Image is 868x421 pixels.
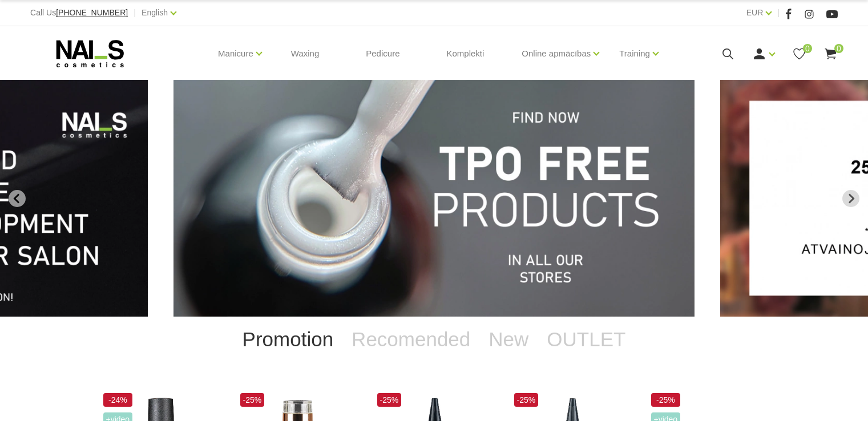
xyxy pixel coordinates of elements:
span: -25% [377,393,402,407]
a: Recomended [342,317,479,362]
a: English [142,6,168,19]
span: -25% [240,393,265,407]
a: Manicure [218,31,253,76]
span: 0 [803,44,812,53]
a: 0 [792,47,806,61]
div: Call Us [30,6,128,20]
button: Next slide [842,190,859,207]
a: EUR [746,6,764,19]
a: [PHONE_NUMBER] [56,9,128,17]
span: -24% [103,393,133,407]
a: Training [619,31,650,76]
button: Go to last slide [9,190,26,207]
a: New [479,317,538,362]
span: 0 [834,44,843,53]
span: [PHONE_NUMBER] [56,8,128,17]
span: -25% [514,393,539,407]
li: 1 of 13 [173,80,695,317]
span: | [134,6,136,20]
a: 0 [823,47,838,61]
span: | [777,6,780,20]
a: Waxing [282,26,328,81]
span: -25% [651,393,681,407]
a: Komplekti [437,26,493,81]
a: OUTLET [538,317,635,362]
a: Online apmācības [522,31,591,76]
a: Promotion [233,317,343,362]
a: Pedicure [357,26,409,81]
